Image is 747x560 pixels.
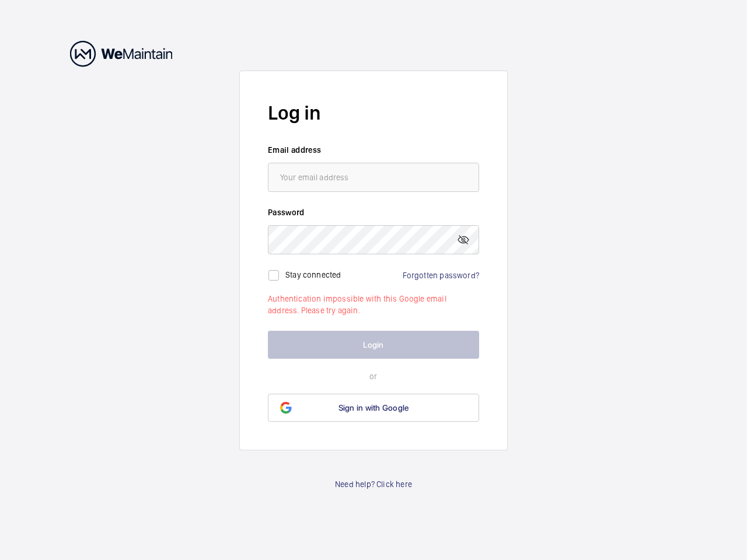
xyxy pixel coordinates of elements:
[403,271,479,280] a: Forgotten password?
[268,293,479,316] p: Authentication impossible with this Google email address. Please try again.
[268,144,479,156] label: Email address
[335,478,412,490] a: Need help? Click here
[285,269,341,279] label: Stay connected
[268,99,479,127] h2: Log in
[268,206,479,218] label: Password
[268,163,479,192] input: Your email address
[268,370,479,382] p: or
[338,403,409,412] span: Sign in with Google
[268,331,479,359] button: Login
